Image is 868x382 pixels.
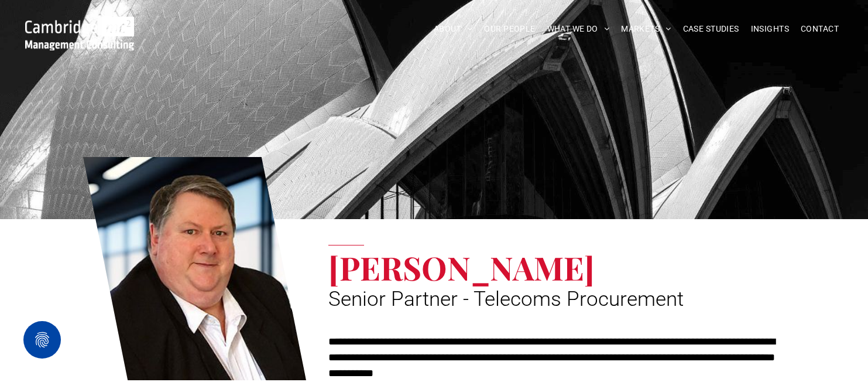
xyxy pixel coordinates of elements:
a: CONTACT [795,20,845,38]
a: OUR PEOPLE [478,20,541,38]
a: WHAT WE DO [541,20,616,38]
a: CASE STUDIES [677,20,745,38]
span: Senior Partner - Telecoms Procurement [328,287,684,311]
a: INSIGHTS [745,20,795,38]
a: Your Business Transformed | Cambridge Management Consulting [25,18,134,30]
a: MARKETS [615,20,677,38]
span: [PERSON_NAME] [328,245,595,289]
img: Go to Homepage [25,16,134,50]
a: ABOUT [428,20,479,38]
